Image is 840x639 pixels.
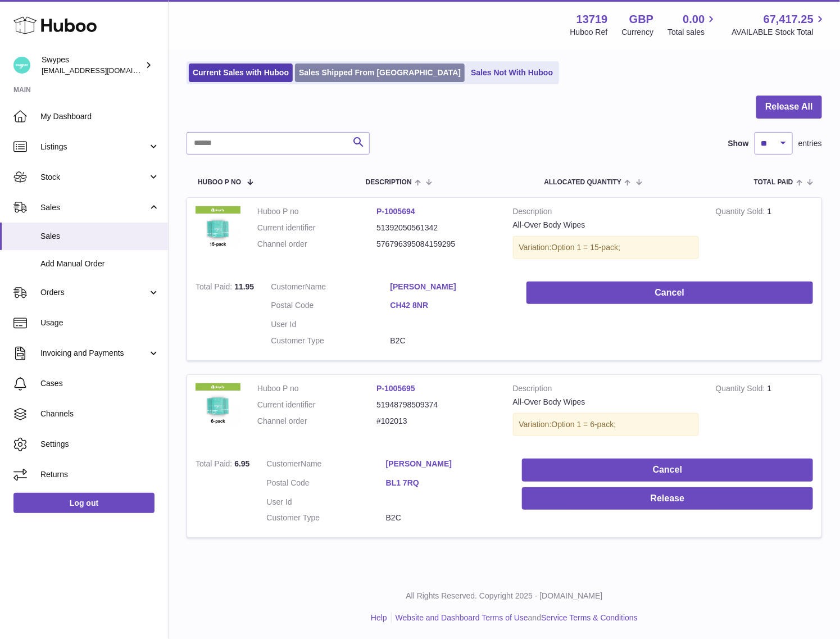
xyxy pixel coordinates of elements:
[386,459,505,469] a: [PERSON_NAME]
[732,27,827,38] span: AVAILABLE Stock Total
[376,384,415,393] a: P-1005695
[271,336,390,346] dt: Customer Type
[513,397,699,407] div: All-Over Body Wipes
[376,416,496,427] dd: #102013
[386,478,505,488] a: BL1 7RQ
[522,459,813,482] button: Cancel
[271,282,390,295] dt: Name
[376,400,496,410] dd: 51948798509374
[40,202,148,213] span: Sales
[513,383,699,397] strong: Description
[396,613,528,622] a: Website and Dashboard Terms of Use
[196,459,234,471] strong: Total Paid
[178,591,831,601] p: All Rights Reserved. Copyright 2025 - [DOMAIN_NAME]
[196,206,240,251] img: 137191726829119.png
[267,459,301,468] span: Customer
[668,12,718,38] a: 0.00 Total sales
[716,207,768,219] strong: Quantity Sold
[40,142,148,152] span: Listings
[391,336,510,346] dd: B2C
[40,409,160,419] span: Channels
[716,384,768,396] strong: Quantity Sold
[257,383,376,394] dt: Huboo P no
[707,375,821,450] td: 1
[40,318,160,328] span: Usage
[267,478,386,491] dt: Postal Code
[386,513,505,523] dd: B2C
[376,223,496,233] dd: 51392050561342
[234,459,249,468] span: 6.95
[513,413,699,436] div: Variation:
[40,287,148,298] span: Orders
[40,348,148,359] span: Invoicing and Payments
[271,300,390,314] dt: Postal Code
[570,27,608,38] div: Huboo Ref
[392,613,638,623] li: and
[13,57,30,74] img: hello@swypes.co.uk
[522,487,813,510] button: Release
[234,282,254,291] span: 11.95
[271,319,390,330] dt: User Id
[198,179,241,186] span: Huboo P no
[376,239,496,250] dd: 576796395084159295
[257,400,376,410] dt: Current identifier
[622,27,654,38] div: Currency
[467,64,557,82] a: Sales Not With Huboo
[42,55,143,76] div: Swypes
[683,12,705,27] span: 0.00
[267,497,386,507] dt: User Id
[366,179,412,186] span: Description
[391,300,510,311] a: CH42 8NR
[257,239,376,250] dt: Channel order
[267,513,386,523] dt: Customer Type
[257,416,376,427] dt: Channel order
[754,179,793,186] span: Total paid
[371,613,387,622] a: Help
[189,64,293,82] a: Current Sales with Huboo
[526,282,813,305] button: Cancel
[40,231,160,242] span: Sales
[42,66,165,75] span: [EMAIL_ADDRESS][DOMAIN_NAME]
[756,96,822,119] button: Release All
[257,223,376,233] dt: Current identifier
[40,172,148,183] span: Stock
[257,206,376,217] dt: Huboo P no
[391,282,510,292] a: [PERSON_NAME]
[267,459,386,472] dt: Name
[271,282,305,291] span: Customer
[40,259,160,269] span: Add Manual Order
[544,179,621,186] span: ALLOCATED Quantity
[629,12,653,27] strong: GBP
[576,12,608,27] strong: 13719
[668,27,718,38] span: Total sales
[40,469,160,480] span: Returns
[798,138,822,149] span: entries
[196,383,240,428] img: 137191726829104.png
[196,282,234,294] strong: Total Paid
[732,12,827,38] a: 67,417.25 AVAILABLE Stock Total
[552,243,621,252] span: Option 1 = 15-pack;
[40,439,160,450] span: Settings
[707,198,821,273] td: 1
[40,111,160,122] span: My Dashboard
[764,12,814,27] span: 67,417.25
[295,64,465,82] a: Sales Shipped From [GEOGRAPHIC_DATA]
[552,420,616,429] span: Option 1 = 6-pack;
[728,138,749,149] label: Show
[541,613,638,622] a: Service Terms & Conditions
[13,493,155,513] a: Log out
[513,206,699,220] strong: Description
[376,207,415,216] a: P-1005694
[40,378,160,389] span: Cases
[513,236,699,259] div: Variation:
[513,220,699,230] div: All-Over Body Wipes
